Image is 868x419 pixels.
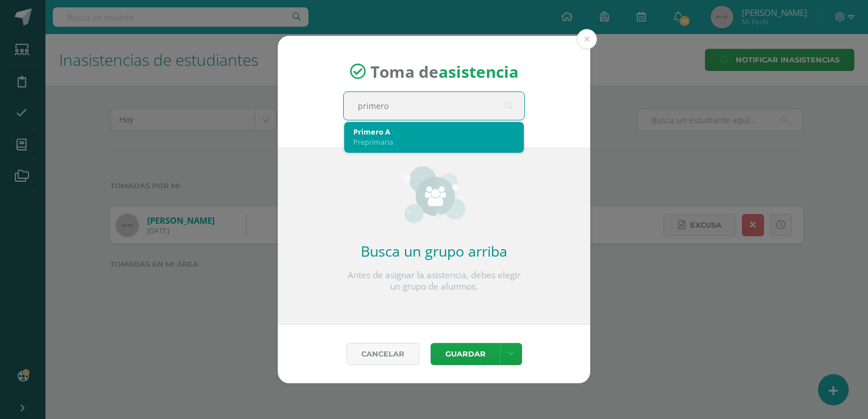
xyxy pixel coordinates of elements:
[344,92,524,120] input: Busca un grado o sección aquí...
[577,29,597,49] button: Close (Esc)
[439,61,519,82] strong: asistencia
[343,241,525,261] h2: Busca un grupo arriba
[343,270,525,292] p: Antes de asignar la asistencia, debes elegir un grupo de alumnos.
[347,343,419,365] a: Cancelar
[431,343,500,365] button: Guardar
[353,137,515,147] div: Preprimaria
[403,166,465,223] img: groups_small.png
[370,61,519,82] span: Toma de
[353,127,515,137] div: Primero A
